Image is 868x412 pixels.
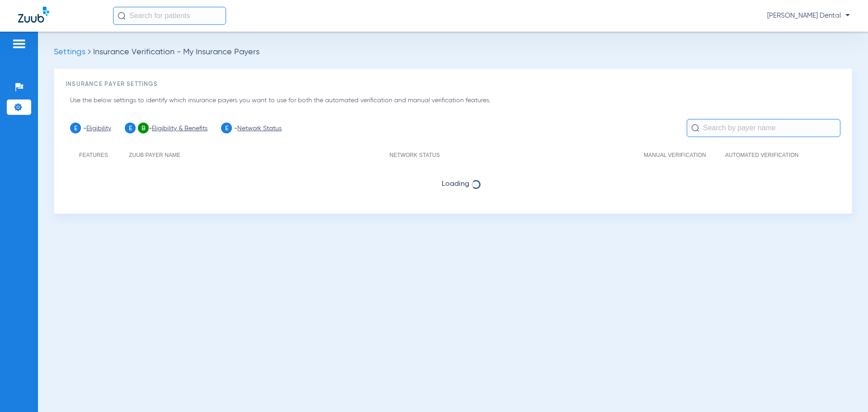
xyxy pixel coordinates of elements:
img: hamburger-icon [12,38,26,49]
span: Loading [70,180,840,189]
th: Network Status [390,144,644,166]
img: Search Icon [691,124,699,132]
th: Features [70,144,129,166]
span: E [221,123,232,133]
h3: Insurance Payer Settings [66,80,840,89]
span: E [70,123,81,133]
p: Use the below settings to identify which insurance payers you want to use for both the automated ... [70,96,840,105]
span: E [125,123,136,133]
li: - [70,123,111,133]
li: - [125,123,208,133]
img: Search Icon [118,12,126,20]
a: Eligibility & Benefits [152,125,208,132]
th: Automated Verification [725,144,816,166]
input: Search for patients [113,7,226,25]
span: B [138,123,149,133]
th: Manual verification [644,144,725,166]
span: [PERSON_NAME] Dental [767,11,850,20]
li: - [221,123,282,133]
th: Zuub payer name [129,144,390,166]
input: Search by payer name [687,119,840,137]
img: Zuub Logo [18,7,49,23]
span: Settings [54,48,85,56]
span: Insurance Verification - My Insurance Payers [93,48,259,56]
a: Network Status [237,125,282,132]
a: Eligibility [86,125,111,132]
